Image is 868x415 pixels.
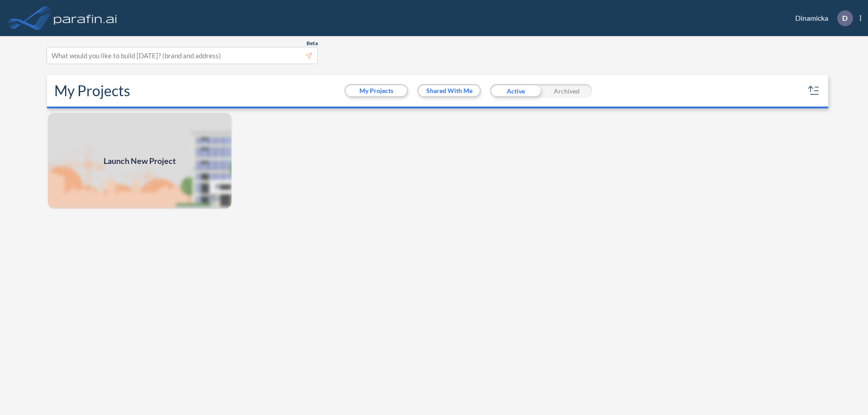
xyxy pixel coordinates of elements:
[842,14,848,22] p: D
[346,85,407,96] button: My Projects
[47,112,232,210] a: Launch New Project
[541,84,592,98] div: Archived
[419,85,480,96] button: Shared With Me
[47,112,232,210] img: add
[52,9,119,27] img: logo
[782,10,861,26] div: Dinamicka
[307,40,318,47] span: Beta
[104,155,176,167] span: Launch New Project
[490,84,541,98] div: Active
[807,84,821,98] button: sort
[54,82,130,99] h2: My Projects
